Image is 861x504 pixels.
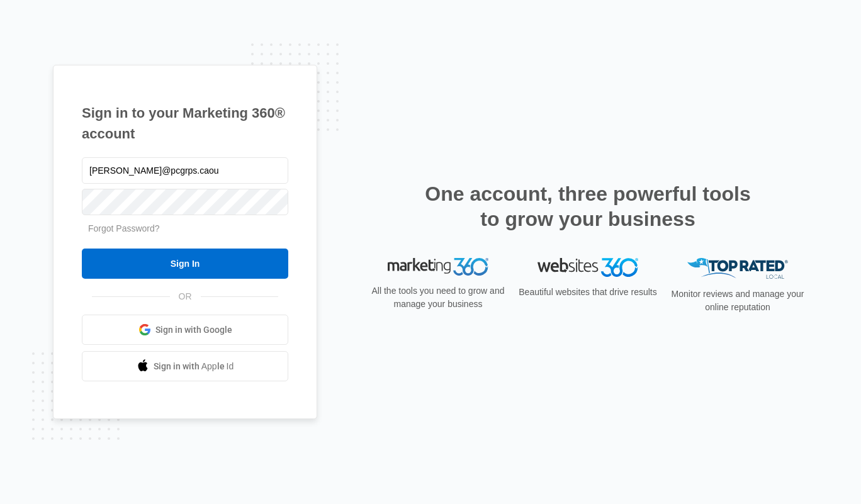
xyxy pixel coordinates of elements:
a: Forgot Password? [88,223,160,233]
img: Websites 360 [537,258,638,276]
img: Top Rated Local [687,258,788,279]
h1: Sign in to your Marketing 360® account [82,103,288,144]
a: Sign in with Google [82,315,288,345]
a: Sign in with Apple Id [82,351,288,381]
p: All the tools you need to grow and manage your business [368,284,509,311]
h2: One account, three powerful tools to grow your business [421,181,755,232]
img: Marketing 360 [388,258,488,276]
p: Monitor reviews and manage your online reputation [667,288,808,314]
span: OR [170,290,201,303]
p: Beautiful websites that drive results [517,286,658,299]
span: Sign in with Apple Id [154,360,234,373]
input: Sign In [82,249,288,279]
input: Email [82,157,288,184]
span: Sign in with Google [155,323,232,337]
